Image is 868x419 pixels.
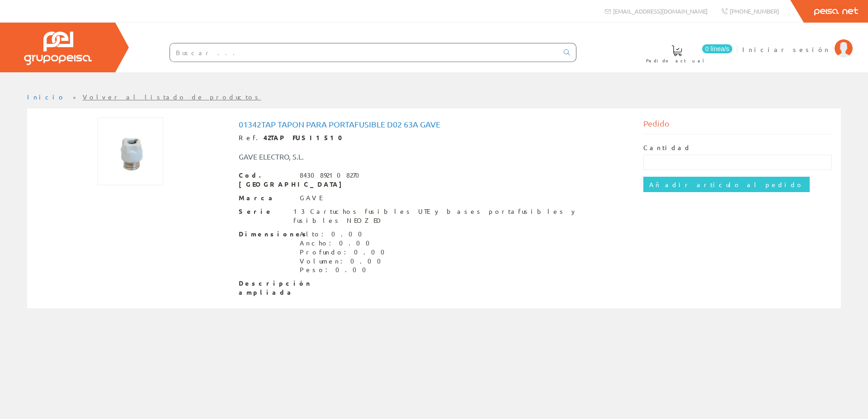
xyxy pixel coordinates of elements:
span: Dimensiones [239,230,293,239]
span: Pedido actual [646,56,708,65]
div: Alto: 0.00 [300,230,390,239]
span: Iniciar sesión [742,45,830,54]
span: 0 línea/s [702,44,732,53]
span: [PHONE_NUMBER] [730,7,779,15]
div: Volumen: 0.00 [300,257,390,266]
div: Ancho: 0.00 [300,239,390,248]
div: GAVE ELECTRO, S.L. [232,151,468,162]
h1: 01342tap Tapon Para Portafusible D02 63a Gave [239,120,630,129]
a: Inicio [27,93,66,101]
strong: 42TAP FUSI1510 [264,133,349,141]
input: Buscar ... [170,43,558,61]
div: GAVE [300,193,322,202]
span: Marca [239,193,293,202]
div: Ref. [239,133,630,142]
img: Foto artículo 01342tap Tapon Para Portafusible D02 63a Gave (145x150) [98,118,163,185]
a: Iniciar sesión [742,38,853,46]
img: Grupo Peisa [24,32,92,65]
div: Peso: 0.00 [300,265,390,274]
span: [EMAIL_ADDRESS][DOMAIN_NAME] [613,7,708,15]
span: Descripción ampliada [239,279,293,297]
label: Cantidad [643,143,691,152]
a: Volver al listado de productos [83,93,261,101]
div: 13 Cartuchos fusibles UTE y bases portafusibles y fusibles NEOZED [293,207,630,225]
div: Pedido [643,118,832,134]
span: Serie [239,207,287,216]
div: Profundo: 0.00 [300,248,390,257]
span: Cod. [GEOGRAPHIC_DATA] [239,171,293,189]
div: 8430892108270 [300,171,365,180]
input: Añadir artículo al pedido [643,177,810,192]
